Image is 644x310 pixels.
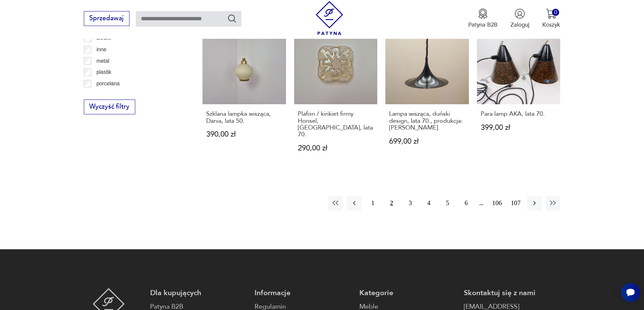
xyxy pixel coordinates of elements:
p: Skontaktuj się z nami [464,288,560,298]
p: 390,00 zł [206,131,282,138]
h3: Para lamp AKA, lata 70. [481,111,557,117]
p: metal [96,57,109,65]
h3: Plafon / kinkiet firmy Honsel, [GEOGRAPHIC_DATA], lata 70. [298,111,374,138]
button: 107 [508,196,523,210]
img: Patyna - sklep z meblami i dekoracjami vintage [312,1,347,35]
button: 106 [490,196,504,210]
img: Ikona medalu [478,8,488,19]
button: 2 [384,196,399,210]
iframe: Smartsupp widget button [621,283,640,302]
p: Patyna B2B [468,21,498,29]
p: Kategorie [359,288,456,298]
div: 0 [552,9,559,16]
a: Plafon / kinkiet firmy Honsel, Niemcy, lata 70.Plafon / kinkiet firmy Honsel, [GEOGRAPHIC_DATA], ... [294,21,378,167]
button: 5 [440,196,455,210]
p: porcelana [96,79,120,88]
p: inne [96,45,106,54]
p: plastik [96,68,111,77]
p: Koszyk [542,21,560,29]
a: Para lamp AKA, lata 70.Para lamp AKA, lata 70.399,00 zł [477,21,560,167]
button: 0Koszyk [542,8,560,29]
button: 4 [422,196,436,210]
button: 6 [459,196,473,210]
a: Szklana lampka wisząca, Dania, lata 50.Szklana lampka wisząca, Dania, lata 50.390,00 zł [202,21,286,167]
button: 3 [403,196,418,210]
button: 1 [365,196,380,210]
p: 699,00 zł [389,138,465,145]
button: Patyna B2B [468,8,498,29]
a: Lampa wisząca, duński design, lata 70., produkcja: DaniaLampa wisząca, duński design, lata 70., p... [385,21,469,167]
p: 290,00 zł [298,145,374,152]
p: Dla kupujących [150,288,246,298]
p: Zaloguj [510,21,529,29]
button: Szukaj [227,13,237,23]
button: Zaloguj [510,8,529,29]
h3: Szklana lampka wisząca, Dania, lata 50. [206,111,282,124]
img: Ikona koszyka [546,8,556,19]
button: Sprzedawaj [84,11,129,26]
p: 399,00 zł [481,124,557,131]
p: Informacje [255,288,351,298]
button: Wyczyść filtry [84,100,135,114]
img: Ikonka użytkownika [515,8,525,19]
p: porcelit [96,90,113,99]
h3: Lampa wisząca, duński design, lata 70., produkcja: [PERSON_NAME] [389,111,465,131]
a: Ikona medaluPatyna B2B [468,8,498,29]
a: Sprzedawaj [84,16,129,22]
